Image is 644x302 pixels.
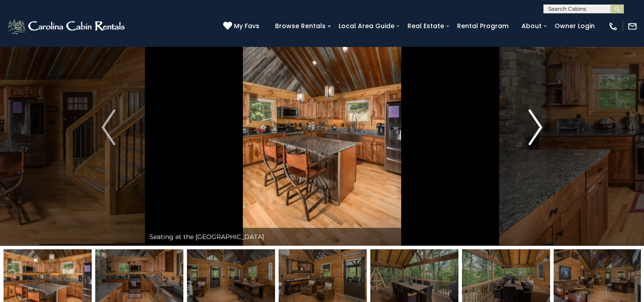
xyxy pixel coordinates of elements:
[7,17,127,35] img: White-1-2.png
[453,19,513,33] a: Rental Program
[145,228,499,246] div: Seating at the [GEOGRAPHIC_DATA]
[517,19,546,33] a: About
[102,109,115,145] img: arrow
[499,9,572,246] button: Next
[234,21,259,31] span: My Favs
[608,21,618,31] img: phone-regular-white.png
[403,19,449,33] a: Real Estate
[334,19,399,33] a: Local Area Guide
[72,9,145,246] button: Previous
[271,19,330,33] a: Browse Rentals
[550,19,599,33] a: Owner Login
[627,21,637,31] img: mail-regular-white.png
[529,109,542,145] img: arrow
[223,21,262,31] a: My Favs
